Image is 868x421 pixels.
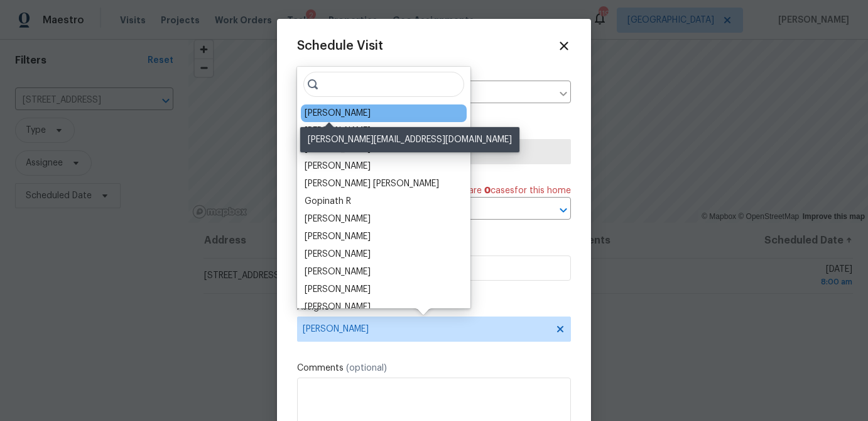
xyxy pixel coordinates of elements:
div: [PERSON_NAME][EMAIL_ADDRESS][DOMAIN_NAME] [300,127,519,152]
div: Gopinath R [305,195,351,208]
span: 0 [484,186,491,195]
div: [PERSON_NAME] [305,248,371,261]
span: Schedule Visit [297,40,383,52]
div: [PERSON_NAME] [305,266,371,278]
span: [PERSON_NAME] [303,324,549,334]
div: [PERSON_NAME] [305,125,371,137]
div: [PERSON_NAME] [PERSON_NAME] [305,177,439,190]
span: Close [557,39,571,53]
button: Open [555,201,572,219]
span: (optional) [346,364,387,373]
div: [PERSON_NAME] [305,301,371,313]
span: There are case s for this home [445,184,571,197]
div: [PERSON_NAME] [305,107,371,120]
label: Comments [297,362,571,374]
div: [PERSON_NAME] [305,213,371,225]
div: [PERSON_NAME] [305,283,371,296]
div: [PERSON_NAME] [305,160,371,172]
div: [PERSON_NAME] [305,230,371,243]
